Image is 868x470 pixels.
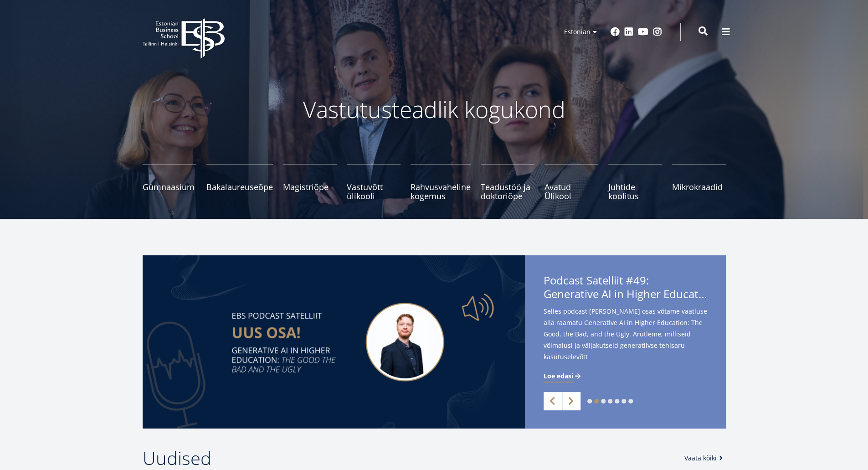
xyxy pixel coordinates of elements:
a: Instagram [653,27,662,36]
a: 7 [628,399,633,403]
a: Previous [544,392,562,410]
a: 4 [608,399,612,403]
a: 6 [621,399,626,403]
span: Gümnaasium [143,182,196,191]
h2: Uudised [143,447,675,470]
span: Juhtide koolitus [608,182,662,201]
span: Teadustöö ja doktoriõpe [481,182,534,201]
a: Magistriõpe [283,164,337,201]
span: Avatud Ülikool [544,182,598,201]
a: Rahvusvaheline kogemus [411,164,471,201]
span: Bakalaureuseõpe [206,182,273,191]
span: Loe edasi [544,372,573,381]
a: 1 [587,399,592,403]
p: Vastutusteadlik kogukond [193,96,676,123]
a: 2 [594,399,599,403]
img: satelliit 49 [143,255,525,429]
a: Vaata kõiki [684,454,726,463]
span: Generative AI in Higher Education: The Good, the Bad, and the Ugly [544,287,708,301]
a: Youtube [638,27,648,36]
a: Juhtide koolitus [608,164,662,201]
a: Bakalaureuseõpe [206,164,273,201]
a: Facebook [611,27,620,36]
a: Vastuvõtt ülikooli [347,164,401,201]
a: Next [562,392,580,410]
span: Vastuvõtt ülikooli [347,182,401,201]
span: Podcast Satelliit #49: [544,274,708,304]
a: Avatud Ülikool [544,164,598,201]
a: Loe edasi [544,372,582,381]
span: Mikrokraadid [672,182,726,191]
span: Rahvusvaheline kogemus [411,182,471,201]
a: Mikrokraadid [672,164,726,201]
span: Magistriõpe [283,182,337,191]
a: 5 [615,399,619,403]
a: Linkedin [624,27,633,36]
a: 3 [601,399,606,403]
span: Selles podcast [PERSON_NAME] osas võtame vaatluse alla raamatu Generative AI in Higher Education:... [544,305,708,377]
a: Teadustöö ja doktoriõpe [481,164,534,201]
a: Gümnaasium [143,164,196,201]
